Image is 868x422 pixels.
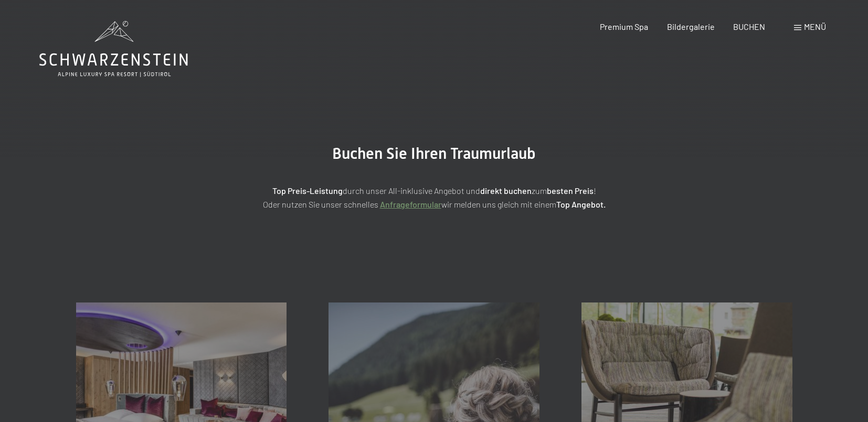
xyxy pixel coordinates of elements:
a: Anfrageformular [380,199,441,209]
a: Premium Spa [600,21,648,31]
strong: Top Preis-Leistung [272,186,343,196]
p: durch unser All-inklusive Angebot und zum ! Oder nutzen Sie unser schnelles wir melden uns gleich... [172,184,696,211]
a: BUCHEN [733,21,765,31]
a: Bildergalerie [667,21,715,31]
strong: direkt buchen [480,186,532,196]
strong: besten Preis [547,186,594,196]
span: Buchen Sie Ihren Traumurlaub [332,144,536,163]
strong: Top Angebot. [556,199,606,209]
span: Menü [804,21,826,31]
